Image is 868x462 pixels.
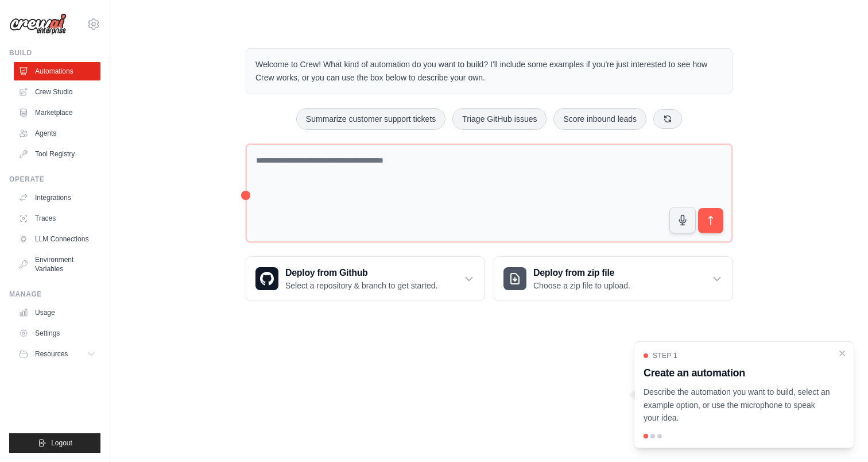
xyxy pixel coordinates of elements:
[14,188,100,207] a: Integrations
[14,83,100,101] a: Crew Studio
[14,303,100,322] a: Usage
[255,58,723,84] p: Welcome to Crew! What kind of automation do you want to build? I'll include some examples if you'...
[14,62,100,80] a: Automations
[14,230,100,248] a: LLM Connections
[644,386,831,425] p: Describe the automation you want to build, select an example option, or use the microphone to spe...
[553,108,646,130] button: Score inbound leads
[14,124,100,143] a: Agents
[285,266,437,280] h3: Deploy from Github
[285,280,437,291] p: Select a repository & branch to get started.
[296,108,445,130] button: Summarize customer support tickets
[9,48,100,57] div: Build
[533,266,630,280] h3: Deploy from zip file
[14,145,100,163] a: Tool Registry
[9,433,100,453] button: Logout
[14,103,100,122] a: Marketplace
[838,349,847,358] button: Close walkthrough
[14,251,100,278] a: Environment Variables
[9,13,67,35] img: Logo
[533,280,630,291] p: Choose a zip file to upload.
[14,345,100,363] button: Resources
[9,175,100,184] div: Operate
[14,209,100,228] a: Traces
[51,438,72,448] span: Logout
[35,349,68,359] span: Resources
[644,365,831,381] h3: Create an automation
[14,324,100,342] a: Settings
[452,108,547,130] button: Triage GitHub issues
[9,290,100,299] div: Manage
[653,351,677,360] span: Step 1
